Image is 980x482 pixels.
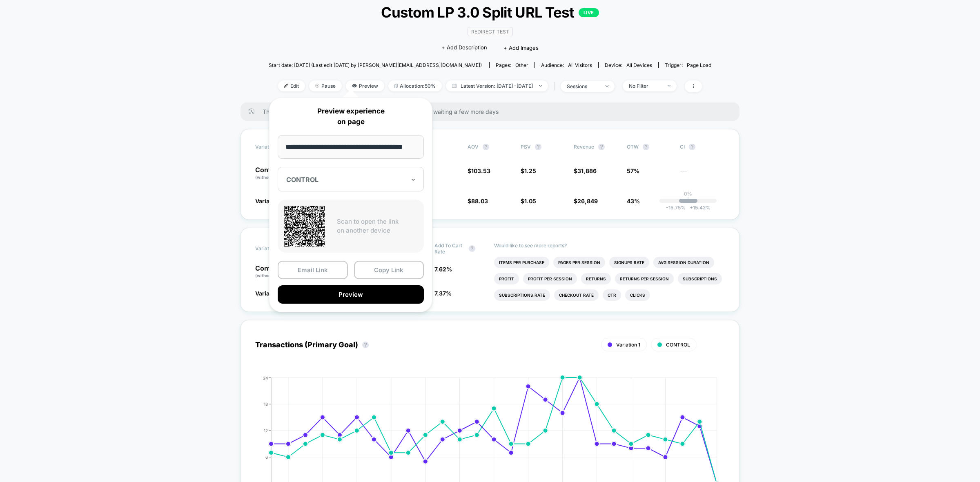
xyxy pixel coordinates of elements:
div: No Filter [629,83,661,89]
button: Copy Link [354,261,424,279]
span: 7.62 % [434,266,452,273]
span: $ [521,198,536,204]
span: Variation 1 [255,198,284,204]
li: Avg Session Duration [653,257,714,268]
span: + [690,204,693,211]
div: Audience: [541,62,592,68]
span: Start date: [DATE] (Last edit [DATE] by [PERSON_NAME][EMAIL_ADDRESS][DOMAIN_NAME]) [269,62,482,68]
img: end [539,85,542,87]
span: Variation [255,242,300,255]
span: 15.42 % [686,204,710,211]
li: Returns Per Session [615,273,674,284]
span: PSV [521,144,531,150]
span: Page Load [687,62,711,68]
span: Variation [255,144,300,150]
span: AOV [468,144,479,150]
span: Device: [598,62,658,68]
span: other [515,62,528,68]
span: Allocation: 50% [388,80,442,91]
div: sessions [567,83,599,89]
li: Pages Per Session [553,257,605,268]
span: CONTROL [666,342,690,348]
img: calendar [452,84,457,88]
li: Checkout Rate [554,289,599,301]
div: Pages: [496,62,528,68]
span: --- [680,169,725,180]
p: Control [255,167,300,180]
span: OTW [627,144,672,150]
li: Signups Rate [609,257,649,268]
li: Profit [494,273,519,284]
span: Variation 1 [255,290,284,297]
button: ? [689,144,695,150]
p: Control [255,265,307,279]
p: | [687,197,689,203]
span: Edit [278,80,305,91]
span: (without changes) [255,273,292,278]
button: ? [598,144,605,150]
span: -15.75 % [666,204,686,211]
div: Trigger: [665,62,711,68]
li: Subscriptions Rate [494,289,550,301]
span: 88.03 [471,198,488,204]
span: + Add Description [441,44,487,52]
p: LIVE [579,8,599,17]
button: ? [535,144,541,150]
img: edit [284,84,288,88]
span: $ [468,198,488,204]
tspan: 18 [264,401,268,406]
span: 1.25 [524,167,536,174]
li: Returns [581,273,611,284]
span: 1.05 [524,198,536,204]
span: Add To Cart Rate [434,242,465,255]
span: Latest Version: [DATE] - [DATE] [446,80,548,91]
span: $ [574,198,598,204]
li: Subscriptions [678,273,722,284]
tspan: 24 [263,375,268,380]
span: Variation 1 [616,342,640,348]
span: 43% [627,198,640,204]
span: Custom LP 3.0 Split URL Test [291,4,689,21]
span: | [552,80,561,92]
button: ? [643,144,649,150]
img: end [606,85,608,87]
span: 103.53 [471,167,490,174]
li: Profit Per Session [523,273,577,284]
li: Items Per Purchase [494,257,549,268]
button: Preview [278,285,424,304]
span: all devices [626,62,652,68]
span: + Add Images [503,44,539,51]
p: 0% [684,191,692,197]
li: Ctr [603,289,621,301]
button: ? [362,342,369,348]
p: Scan to open the link on another device [337,217,418,235]
span: 7.37 % [434,290,452,297]
button: ? [469,245,475,252]
p: Would like to see more reports? [494,242,725,249]
p: Preview experience on page [278,106,424,127]
span: CI [680,144,725,150]
button: Email Link [278,261,348,279]
span: Revenue [574,144,594,150]
img: end [315,84,319,88]
tspan: 12 [264,428,268,433]
span: Preview [346,80,384,91]
img: rebalance [394,84,398,88]
span: 31,886 [577,167,597,174]
span: 57% [627,167,639,174]
span: $ [521,167,536,174]
span: (without changes) [255,175,292,180]
span: $ [468,167,490,174]
span: All Visitors [568,62,592,68]
span: $ [574,167,597,174]
tspan: 6 [265,454,268,459]
button: ? [483,144,489,150]
span: Pause [309,80,342,91]
span: Redirect Test [468,27,513,36]
span: There are still no statistically significant results. We recommend waiting a few more days [263,108,723,115]
li: Clicks [625,289,650,301]
img: end [668,85,670,87]
span: 26,849 [577,198,598,204]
